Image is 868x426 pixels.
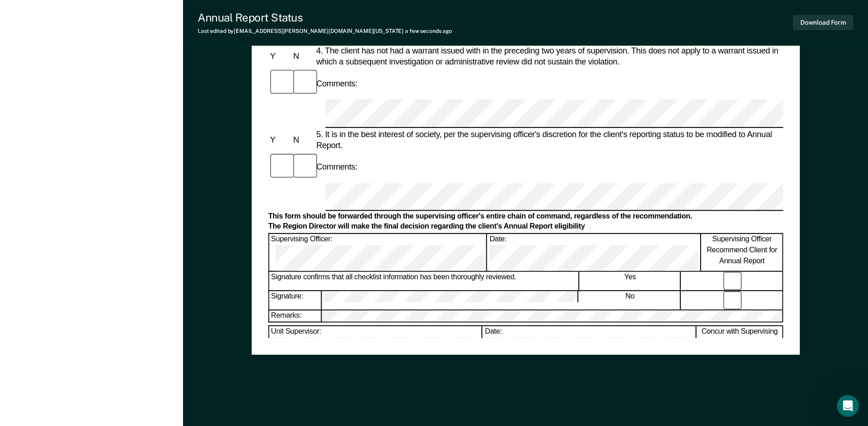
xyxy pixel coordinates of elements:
[405,28,452,34] span: a few seconds ago
[701,234,783,271] div: Supervising Officer Recommend Client for Annual Report
[837,395,859,417] iframe: Intercom live chat
[269,234,487,271] div: Supervising Officer:
[268,134,291,145] div: Y
[793,15,853,30] button: Download Form
[268,51,291,62] div: Y
[198,11,452,24] div: Annual Report Status
[488,234,701,271] div: Date:
[580,272,681,291] div: Yes
[314,161,359,172] div: Comments:
[198,28,452,34] div: Last edited by [EMAIL_ADDRESS][PERSON_NAME][DOMAIN_NAME][US_STATE]
[580,291,681,310] div: No
[269,291,321,310] div: Signature:
[268,222,783,232] div: The Region Director will make the final decision regarding the client's Annual Report eligibility
[697,326,783,363] div: Concur with Supervising Officer's Decision
[291,51,314,62] div: N
[269,311,322,322] div: Remarks:
[268,212,783,221] div: This form should be forwarded through the supervising officer's entire chain of command, regardle...
[314,45,783,67] div: 4. The client has not had a warrant issued with in the preceding two years of supervision. This d...
[291,134,314,145] div: N
[483,326,696,363] div: Date:
[269,326,482,363] div: Unit Supervisor:
[314,128,783,150] div: 5. It is in the best interest of society, per the supervising officer's discretion for the client...
[269,272,579,291] div: Signature confirms that all checklist information has been thoroughly reviewed.
[314,78,359,89] div: Comments:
